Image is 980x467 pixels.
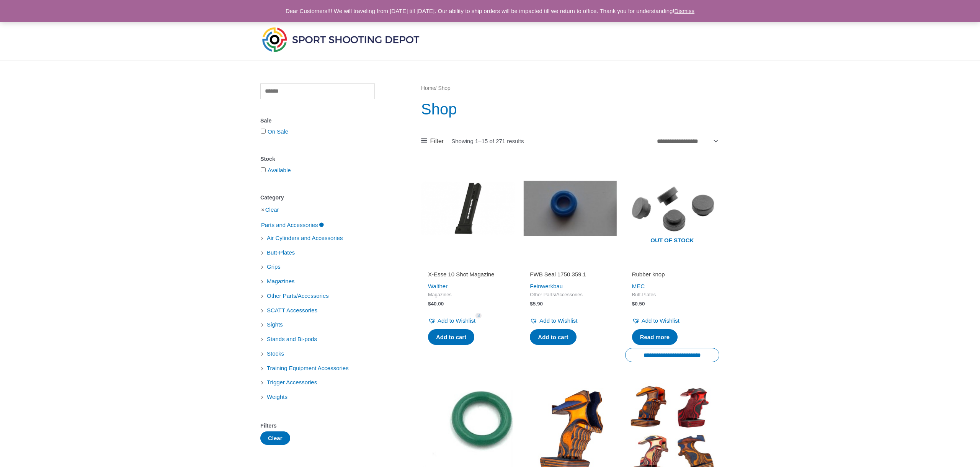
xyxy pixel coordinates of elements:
[266,390,288,403] span: Weights
[266,379,318,385] a: Trigger Accessories
[632,301,645,307] bdi: 0.50
[428,301,431,307] span: $
[530,292,610,298] span: Other Parts/Accessories
[266,321,284,327] a: Sights
[268,128,288,135] a: On Sale
[260,192,375,203] div: Category
[438,317,475,324] span: Add to Wishlist
[261,129,266,134] input: On Sale
[654,135,719,147] select: Shop order
[428,301,444,307] bdi: 40.00
[268,167,291,173] a: Available
[632,271,712,278] h2: Rubber knop
[451,138,524,144] p: Showing 1–15 of 271 results
[428,315,475,326] a: Add to Wishlist
[266,333,318,346] span: Stands and Bi-pods
[632,283,645,289] a: MEC
[266,376,318,389] span: Trigger Accessories
[625,161,719,255] img: Rubber knop
[260,431,290,445] button: Clear
[530,260,610,269] iframe: Customer reviews powered by Trustpilot
[266,304,318,317] span: SCATT Accessories
[266,307,318,313] a: SCATT Accessories
[421,85,435,91] a: Home
[428,271,508,281] a: X-Esse 10 Shot Magazine
[421,83,719,93] nav: Breadcrumb
[266,260,281,273] span: Grips
[642,317,679,324] span: Add to Wishlist
[266,234,343,241] a: Air Cylinders and Accessories
[266,289,330,302] span: Other Parts/Accessories
[530,315,577,326] a: Add to Wishlist
[632,271,712,281] a: Rubber knop
[632,292,712,298] span: Butt-Plates
[266,275,296,288] span: Magazines
[632,329,678,345] a: Read more about “Rubber knop”
[260,115,375,126] div: Sale
[265,206,279,213] a: Clear
[266,292,330,299] a: Other Parts/Accessories
[421,136,444,147] a: Filter
[632,301,635,307] span: $
[266,362,350,375] span: Training Equipment Accessories
[266,249,296,255] a: Butt-Plates
[260,25,421,54] img: Sport Shooting Depot
[260,420,375,431] div: Filters
[539,317,577,324] span: Add to Wishlist
[428,329,474,345] a: Add to cart: “X-Esse 10 Shot Magazine”
[266,232,343,245] span: Air Cylinders and Accessories
[530,329,576,345] a: Add to cart: “FWB Seal 1750.359.1”
[266,393,288,400] a: Weights
[266,335,318,342] a: Stands and Bi-pods
[260,153,375,165] div: Stock
[266,347,285,360] span: Stocks
[625,161,719,255] a: Out of stock
[530,271,610,281] a: FWB Seal 1750.359.1
[421,98,719,120] h1: Shop
[428,271,508,278] h2: X-Esse 10 Shot Magazine
[421,161,515,255] img: X-Esse 10 Shot Magazine
[260,219,318,232] span: Parts and Accessories
[675,8,695,14] a: Dismiss
[266,318,284,331] span: Sights
[266,246,296,259] span: Butt-Plates
[266,364,350,371] a: Training Equipment Accessories
[261,167,266,172] input: Available
[475,313,482,318] span: 3
[428,292,508,298] span: Magazines
[632,315,679,326] a: Add to Wishlist
[266,350,285,356] a: Stocks
[530,271,610,278] h2: FWB Seal 1750.359.1
[266,278,296,284] a: Magazines
[428,260,508,269] iframe: Customer reviews powered by Trustpilot
[530,301,543,307] bdi: 5.90
[631,232,714,250] span: Out of stock
[266,263,281,269] a: Grips
[632,260,712,269] iframe: Customer reviews powered by Trustpilot
[523,161,617,255] img: FWB Seal 1750.359.1
[260,221,325,228] a: Parts and Accessories
[530,301,533,307] span: $
[428,283,448,289] a: Walther
[430,136,444,147] span: Filter
[530,283,563,289] a: Feinwerkbau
